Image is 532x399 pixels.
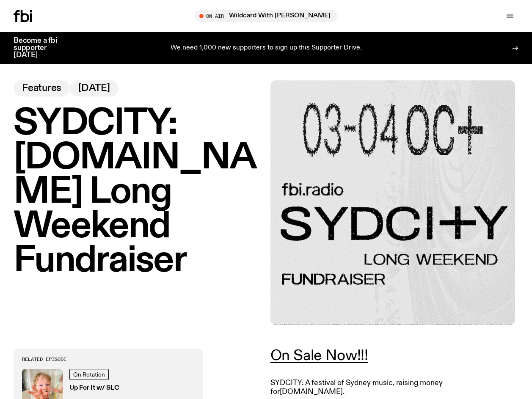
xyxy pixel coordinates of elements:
[195,10,337,22] button: On AirWildcard With [PERSON_NAME]
[280,388,345,396] a: [DOMAIN_NAME].
[78,84,110,93] span: [DATE]
[270,348,368,363] a: On Sale Now!!!
[22,357,195,362] h3: Related Episode
[270,379,514,397] p: SYDCITY: A festival of Sydney music, raising money for
[171,44,362,52] p: We need 1,000 new supporters to sign up this Supporter Drive.
[270,80,515,325] img: Black text on gray background. Reading top to bottom: 03-04 OCT. fbi.radio SYDCITY LONG WEEKEND F...
[69,385,119,391] h3: Up For It w/ SLC
[14,107,262,278] h1: SYDCITY: [DOMAIN_NAME] Long Weekend Fundraiser
[22,84,61,93] span: Features
[14,37,68,59] h3: Become a fbi supporter [DATE]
